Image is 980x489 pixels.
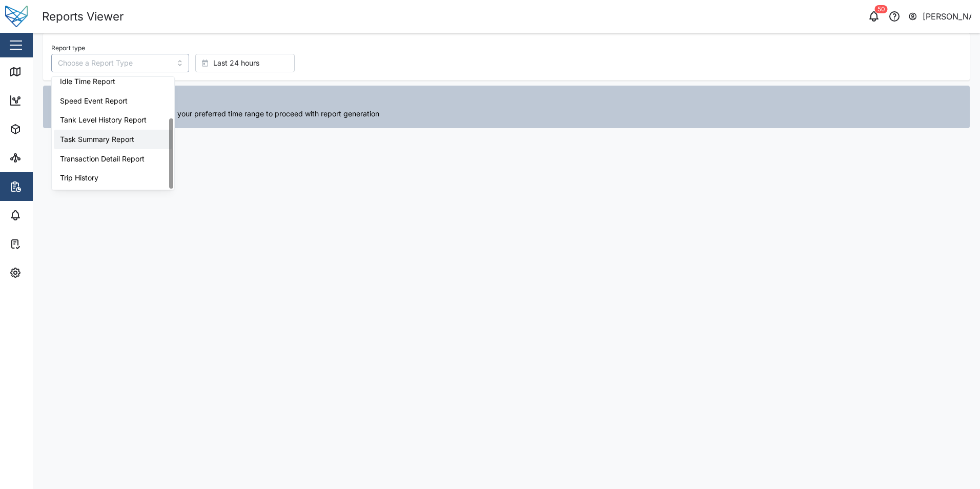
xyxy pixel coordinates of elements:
[27,66,50,77] div: Map
[51,45,85,52] label: Report type
[27,210,58,221] div: Alarms
[54,110,172,130] div: Tank Level History Report
[27,124,58,135] div: Assets
[27,95,73,106] div: Dashboard
[54,91,172,111] div: Speed Event Report
[5,5,28,28] img: Main Logo
[27,238,55,250] div: Tasks
[923,10,972,23] div: [PERSON_NAME]
[195,54,295,72] button: Last 24 hours
[908,9,972,24] button: [PERSON_NAME]
[54,72,172,91] div: Idle Time Report
[70,108,963,119] div: Please select a report type and your preferred time range to proceed with report generation
[27,152,51,164] div: Sites
[54,168,172,188] div: Trip History
[54,130,172,149] div: Task Summary Report
[42,8,124,26] div: Reports Viewer
[875,5,888,13] div: 50
[213,54,259,72] span: Last 24 hours
[54,149,172,169] div: Transaction Detail Report
[27,181,62,192] div: Reports
[27,267,63,278] div: Settings
[51,54,189,72] input: Choose a Report Type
